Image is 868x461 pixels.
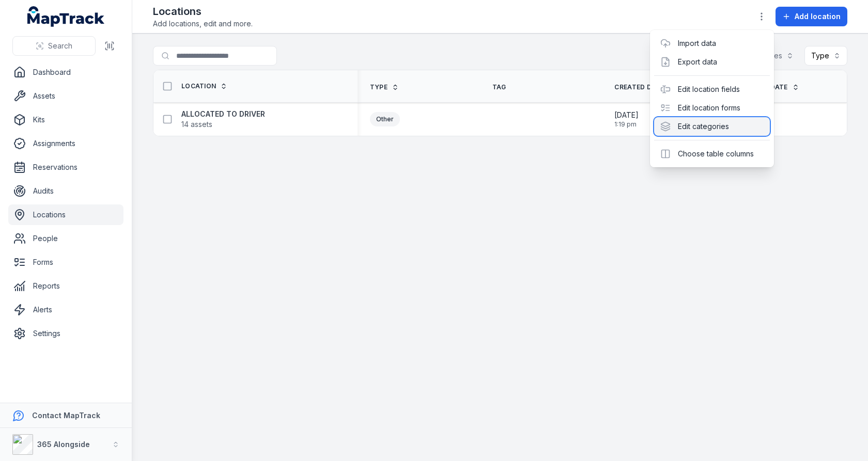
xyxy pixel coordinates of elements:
[654,80,770,99] div: Edit location fields
[654,53,770,71] div: Export data
[678,38,716,49] a: Import data
[654,117,770,136] div: Edit categories
[654,145,770,163] div: Choose table columns
[654,99,770,117] div: Edit location forms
